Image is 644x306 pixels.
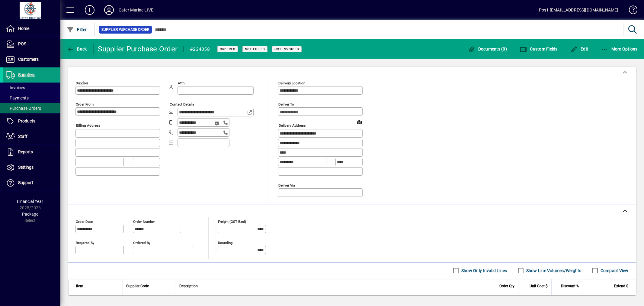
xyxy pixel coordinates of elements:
span: Suppliers [18,72,35,77]
span: Ordered [220,47,235,51]
button: Edit [569,44,590,54]
button: Send SMS [210,116,225,131]
span: Supplier Purchase Order [101,27,149,33]
span: Supplier Code [127,283,149,289]
a: Products [3,114,60,129]
span: Order Qty [499,283,514,289]
a: Settings [3,160,60,175]
mat-label: Attn [178,81,184,85]
a: Support [3,175,60,190]
span: Payments [6,96,29,100]
mat-label: Freight (GST excl) [218,219,246,223]
mat-label: Ordered by [133,240,150,245]
button: More Options [600,44,639,54]
a: View on map [354,117,364,127]
a: Payments [3,93,60,103]
button: Filter [65,24,88,35]
mat-label: Order number [133,219,155,223]
span: Edit [570,47,588,51]
span: More Options [601,47,638,51]
span: Purchase Orders [6,106,41,111]
span: Customers [18,57,39,62]
span: Description [180,283,198,289]
button: Documents (0) [466,44,509,54]
button: Back [65,44,88,54]
span: Back [67,47,87,51]
a: Home [3,21,60,36]
span: Item [76,283,83,289]
span: Invoices [6,85,25,90]
span: Not Invoiced [274,47,299,51]
span: Financial Year [17,199,43,204]
span: POS [18,41,26,46]
span: Settings [18,165,34,170]
a: Reports [3,145,60,160]
span: Support [18,180,33,185]
a: Staff [3,129,60,144]
button: Custom Fields [518,44,559,54]
mat-label: Order from [76,102,94,106]
span: Discount % [561,283,579,289]
td: 28.3800 [518,293,551,305]
a: POS [3,37,60,52]
span: Filter [67,27,87,32]
a: Purchase Orders [3,103,60,113]
button: Add [80,5,99,15]
span: Home [18,26,29,31]
span: Staff [18,134,27,139]
span: Extend $ [614,283,628,289]
span: Custom Fields [520,47,558,51]
mat-label: Delivery Location [278,81,305,85]
a: Knowledge Base [624,1,636,21]
div: Pos1 [EMAIL_ADDRESS][DOMAIN_NAME] [539,5,618,15]
mat-label: Rounding [218,240,232,245]
mat-label: Supplier [76,81,88,85]
td: 2.0000 [494,293,518,305]
mat-label: Deliver To [278,102,294,106]
div: #234058 [190,44,210,54]
a: Customers [3,52,60,67]
span: Unit Cost $ [530,283,548,289]
td: 0.00 [551,293,583,305]
span: Not Filled [245,47,265,51]
span: Reports [18,149,33,154]
div: Supplier Purchase Order [98,44,178,54]
div: Cater Marine LIVE [119,5,153,15]
a: Invoices [3,83,60,93]
app-page-header-button: Back [60,44,94,54]
span: Documents (0) [468,47,507,51]
label: Show Line Volumes/Weights [525,268,582,274]
mat-label: Required by [76,240,94,245]
mat-label: Deliver via [278,183,295,187]
label: Compact View [599,268,629,274]
button: Profile [99,5,119,15]
span: Package [22,212,38,216]
mat-label: Order date [76,219,93,223]
label: Show Only Invalid Lines [460,268,507,274]
span: Products [18,119,35,123]
td: 56.76 [583,293,636,305]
